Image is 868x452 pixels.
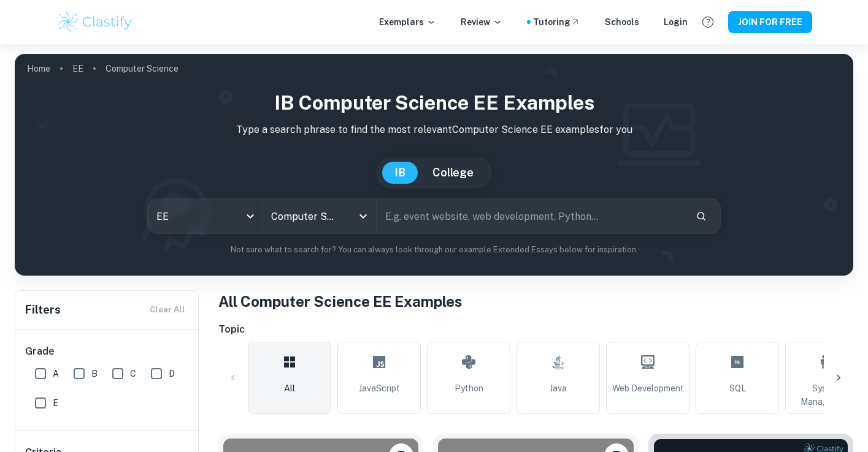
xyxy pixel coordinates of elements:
a: Home [27,60,50,77]
span: C [130,367,136,380]
p: Computer Science [106,62,179,75]
a: EE [72,60,83,77]
button: College [420,162,486,184]
a: Schools [605,15,639,29]
button: Search [691,206,712,227]
img: profile cover [15,54,853,276]
span: Python [455,382,483,395]
h1: All Computer Science EE Examples [218,290,853,312]
span: Web Development [612,382,684,395]
span: A [53,367,59,380]
span: Java [550,382,567,395]
button: Open [355,208,372,225]
button: Help and Feedback [697,12,718,32]
button: IB [382,162,418,184]
p: Review [461,15,502,29]
p: Type a search phrase to find the most relevant Computer Science EE examples for you [25,122,843,137]
button: JOIN FOR FREE [728,11,812,33]
span: E [53,396,58,410]
a: Tutoring [533,15,580,29]
span: SQL [729,382,746,395]
p: Exemplars [379,15,436,29]
div: EE [148,199,262,233]
p: Not sure what to search for? You can always look through our example Extended Essays below for in... [25,244,843,256]
input: E.g. event website, web development, Python... [377,199,686,233]
span: All [284,382,295,395]
span: JavaScript [359,382,400,395]
span: System Management [791,382,863,409]
span: D [169,367,175,380]
a: Login [664,15,688,29]
h6: Grade [25,344,190,359]
img: Clastify logo [56,10,134,34]
h6: Filters [25,301,61,318]
h6: Topic [218,322,853,337]
span: B [91,367,98,380]
h1: IB Computer Science EE examples [25,88,843,118]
